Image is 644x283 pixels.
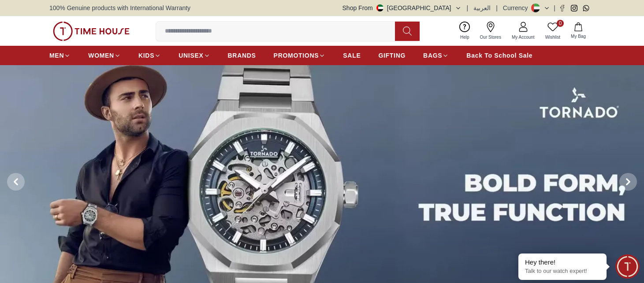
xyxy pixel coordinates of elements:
span: Wishlist [542,34,564,40]
a: GIFTING [378,48,406,63]
a: WOMEN [88,48,121,63]
span: MEN [49,51,64,60]
span: My Account [508,34,538,40]
a: BRANDS [228,48,256,63]
span: WOMEN [88,51,114,60]
a: BAGS [423,48,449,63]
a: 0Wishlist [540,20,566,42]
span: | [496,4,498,12]
a: Instagram [571,5,577,11]
span: Back To School Sale [466,51,532,60]
span: UNISEX [179,51,203,60]
a: Our Stores [475,20,506,42]
a: SALE [343,48,361,63]
span: KIDS [138,51,154,60]
a: MEN [49,48,71,63]
span: 0 [557,20,564,27]
a: Facebook [559,5,566,11]
span: GIFTING [378,51,406,60]
a: Whatsapp [583,5,589,11]
a: KIDS [138,48,161,63]
button: العربية [473,4,491,12]
span: 100% Genuine products with International Warranty [49,4,190,12]
span: My Bag [567,33,589,40]
span: Help [457,34,473,40]
span: PROMOTIONS [274,51,319,60]
a: PROMOTIONS [274,48,326,63]
div: Currency [503,4,532,12]
div: Chat Widget [615,254,640,279]
span: BAGS [423,51,442,60]
a: UNISEX [179,48,210,63]
a: Help [455,20,475,42]
span: | [554,4,555,12]
img: United Arab Emirates [376,4,383,11]
span: SALE [343,51,361,60]
img: ... [53,22,130,41]
button: My Bag [566,21,591,41]
p: Talk to our watch expert! [525,268,600,275]
button: Shop From[GEOGRAPHIC_DATA] [342,4,462,12]
span: | [467,4,469,12]
div: Hey there! [525,258,600,267]
a: Back To School Sale [466,48,532,63]
span: BRANDS [228,51,256,60]
span: Our Stores [476,34,505,40]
